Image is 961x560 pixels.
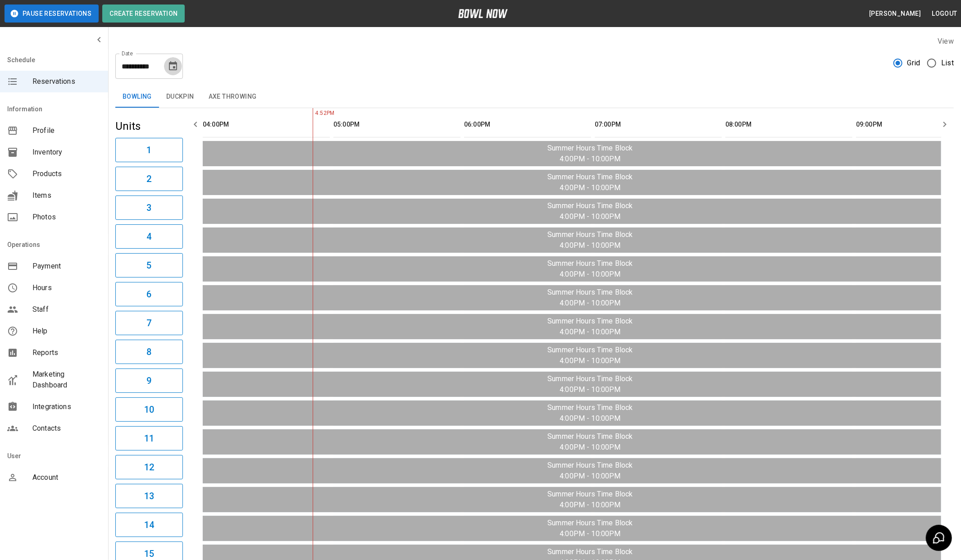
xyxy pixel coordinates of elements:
[146,258,151,273] h6: 5
[865,5,925,22] button: [PERSON_NAME]
[938,37,954,46] label: View
[313,109,315,118] span: 4:52PM
[203,112,330,137] th: 04:00PM
[32,472,101,483] span: Account
[144,518,154,532] h6: 14
[144,402,154,417] h6: 10
[144,489,154,503] h6: 13
[32,369,101,391] span: Marketing Dashboard
[32,304,101,315] span: Staff
[32,190,101,201] span: Items
[102,5,185,23] button: Create Reservation
[115,282,183,306] button: 6
[146,172,151,186] h6: 2
[146,229,151,244] h6: 4
[32,423,101,434] span: Contacts
[333,112,460,137] th: 05:00PM
[32,401,101,412] span: Integrations
[146,373,151,388] h6: 9
[144,431,154,446] h6: 11
[146,143,151,157] h6: 1
[907,58,920,68] span: Grid
[146,345,151,359] h6: 8
[32,76,101,87] span: Reservations
[115,369,183,393] button: 9
[201,86,264,108] button: Axe Throwing
[144,460,154,474] h6: 12
[115,455,183,479] button: 12
[595,112,722,137] th: 07:00PM
[32,168,101,179] span: Products
[115,513,183,537] button: 14
[115,138,183,162] button: 1
[115,311,183,335] button: 7
[32,282,101,293] span: Hours
[32,147,101,158] span: Inventory
[159,86,201,108] button: Duckpin
[5,5,99,23] button: Pause Reservations
[941,58,954,68] span: List
[115,426,183,451] button: 11
[146,200,151,215] h6: 3
[146,316,151,330] h6: 7
[115,224,183,249] button: 4
[115,167,183,191] button: 2
[32,125,101,136] span: Profile
[115,340,183,364] button: 8
[115,86,954,108] div: inventory tabs
[458,9,508,18] img: logo
[146,287,151,301] h6: 6
[164,57,182,75] button: Choose date, selected date is Aug 11, 2025
[115,86,159,108] button: Bowling
[115,484,183,508] button: 13
[32,212,101,223] span: Photos
[929,5,961,22] button: Logout
[115,196,183,220] button: 3
[464,112,591,137] th: 06:00PM
[115,119,183,133] h5: Units
[115,253,183,278] button: 5
[32,261,101,272] span: Payment
[115,397,183,422] button: 10
[32,326,101,337] span: Help
[32,347,101,358] span: Reports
